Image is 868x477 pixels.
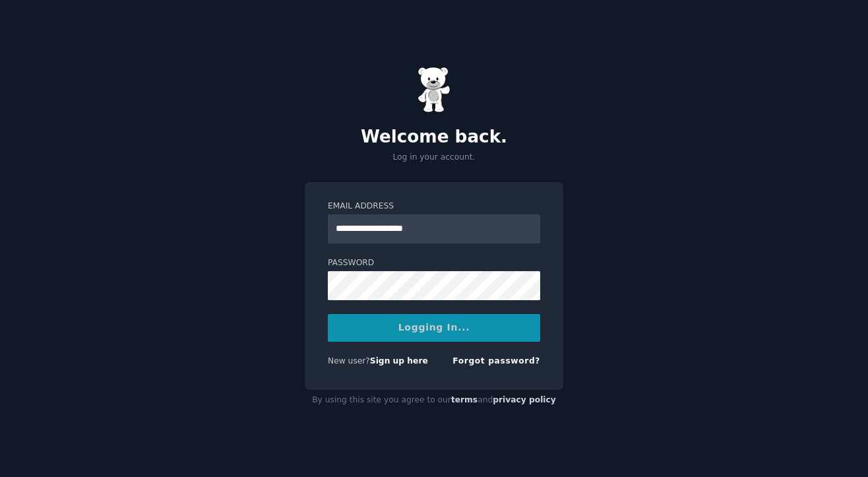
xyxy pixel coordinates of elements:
a: Forgot password? [452,356,540,366]
label: Password [328,257,540,269]
a: terms [451,395,478,404]
img: Gummy Bear [418,67,450,113]
h2: Welcome back. [305,127,563,148]
a: Sign up here [370,356,428,366]
div: By using this site you agree to our and [305,390,563,411]
p: Log in your account. [305,152,563,164]
span: New user? [328,356,370,366]
label: Email Address [328,201,540,212]
a: privacy policy [493,395,556,404]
